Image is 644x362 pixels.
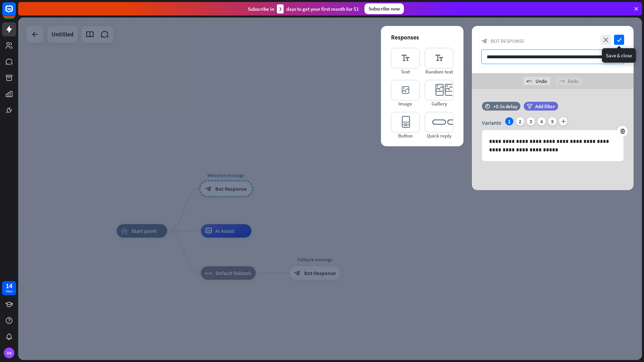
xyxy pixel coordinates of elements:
div: Undo [523,77,550,85]
div: 14 [6,283,12,289]
i: redo [559,79,565,84]
i: close [601,35,611,45]
div: Subscribe now [364,3,404,14]
i: undo [527,79,532,84]
i: filter [527,104,532,109]
span: Add filter [535,103,555,110]
div: 3 [527,117,535,125]
i: plus [559,117,567,125]
div: DK [4,348,14,358]
i: check [614,35,624,45]
div: Redo [556,77,582,85]
div: +0.5s delay [493,103,517,110]
div: 5 [548,117,556,125]
i: block_bot_response [481,38,487,44]
span: Variants [482,119,501,126]
div: 2 [516,117,524,125]
span: Bot Response [491,38,524,44]
i: time [485,104,490,109]
a: 14 days [2,281,16,295]
div: Subscribe in days to get your first month for $1 [248,4,359,13]
div: days [6,289,12,294]
div: 4 [538,117,546,125]
div: 1 [505,117,513,125]
button: Open LiveChat chat widget [5,3,26,23]
div: 3 [277,4,284,13]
